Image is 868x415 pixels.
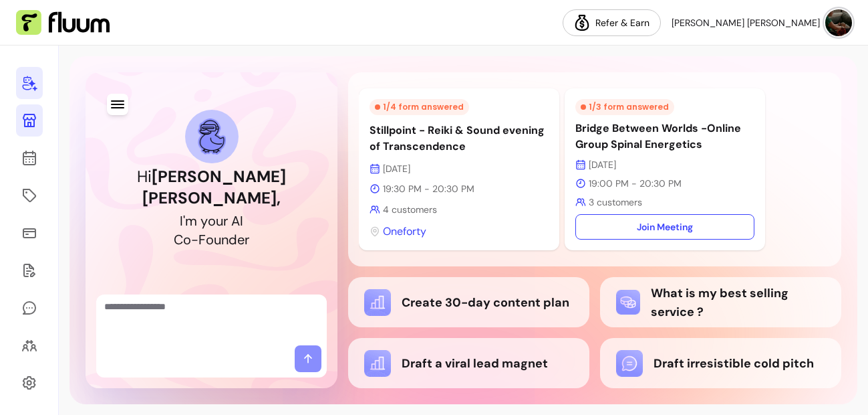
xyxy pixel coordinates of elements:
[16,329,43,361] a: Clients
[237,230,245,249] div: e
[240,212,243,230] div: I
[174,230,183,249] div: C
[370,122,549,155] p: Stillpoint - Reiki & Sound evening of Transcendence
[16,10,110,35] img: Fluum Logo
[137,166,286,209] h1: Hi
[142,166,286,208] b: [PERSON_NAME] [PERSON_NAME] ,
[16,179,43,212] a: Offerings
[16,142,43,174] a: Calendar
[370,162,549,175] p: [DATE]
[563,9,661,36] a: Refer & Earn
[575,195,754,209] p: 3 customers
[383,224,426,240] span: Oneforty
[231,212,240,230] div: A
[206,230,214,249] div: o
[16,67,43,99] a: Home
[223,212,228,230] div: r
[575,99,674,115] div: 1 / 3 form answered
[672,9,852,36] button: avatar[PERSON_NAME] [PERSON_NAME]
[185,212,197,230] div: m
[16,104,43,137] a: Storefront
[364,289,573,316] div: Create 30-day content plan
[575,120,754,153] p: Bridge Between Worlds -Online Group Spinal Energetics
[198,118,226,154] img: AI Co-Founder avatar
[208,212,216,230] div: o
[575,214,754,240] a: Join Meeting
[200,212,208,230] div: y
[364,289,391,316] img: Create 30-day content plan
[370,99,469,115] div: 1 / 4 form answered
[214,230,221,249] div: u
[16,254,43,286] a: Forms
[370,182,549,195] p: 19:30 PM - 20:30 PM
[16,217,43,249] a: Sales
[104,300,319,340] textarea: Ask me anything...
[364,350,391,377] img: Draft a viral lead magnet
[616,290,640,314] img: What is my best selling service ?
[144,212,279,249] h2: I'm your AI Co-Founder
[180,212,183,230] div: I
[191,230,198,249] div: -
[183,230,191,249] div: o
[245,230,249,249] div: r
[672,16,820,29] span: [PERSON_NAME] [PERSON_NAME]
[575,177,754,190] p: 19:00 PM - 20:30 PM
[364,350,573,377] div: Draft a viral lead magnet
[616,350,643,377] img: Draft irresistible cold pitch
[616,284,825,321] div: What is my best selling service ?
[198,230,206,249] div: F
[229,230,237,249] div: d
[16,292,43,324] a: My Messages
[370,203,549,216] p: 4 customers
[216,212,223,230] div: u
[221,230,229,249] div: n
[183,212,185,230] div: '
[616,350,825,377] div: Draft irresistible cold pitch
[575,158,754,171] p: [DATE]
[825,9,852,36] img: avatar
[16,367,43,399] a: Settings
